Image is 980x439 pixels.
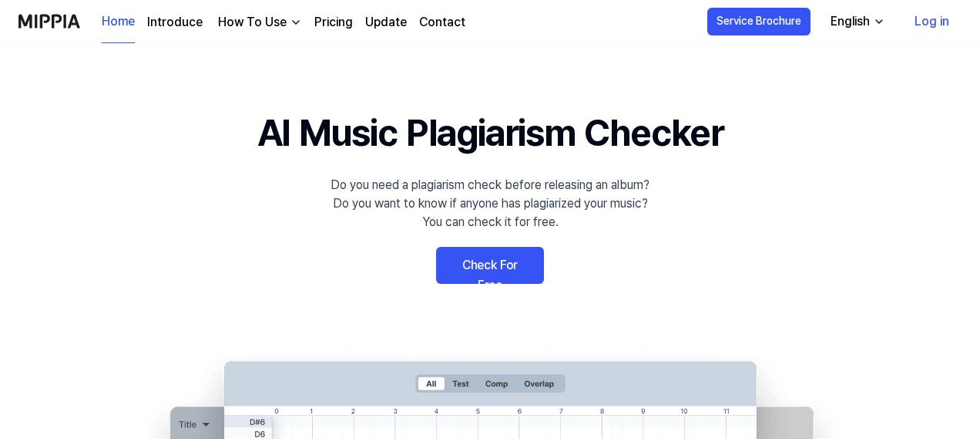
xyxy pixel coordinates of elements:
[419,13,465,32] a: Contact
[257,105,723,160] h1: AI Music Plagiarism Checker
[314,13,353,32] a: Pricing
[102,1,135,43] a: Home
[331,176,649,231] div: Do you need a plagiarism check before releasing an album? Do you want to know if anyone has plagi...
[365,13,407,32] a: Update
[818,6,894,37] button: English
[290,16,302,29] img: down
[147,13,203,32] a: Introduce
[436,247,544,284] a: Check For Free
[827,12,873,31] div: English
[215,13,290,32] div: How To Use
[707,8,811,35] button: Service Brochure
[215,13,302,32] button: How To Use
